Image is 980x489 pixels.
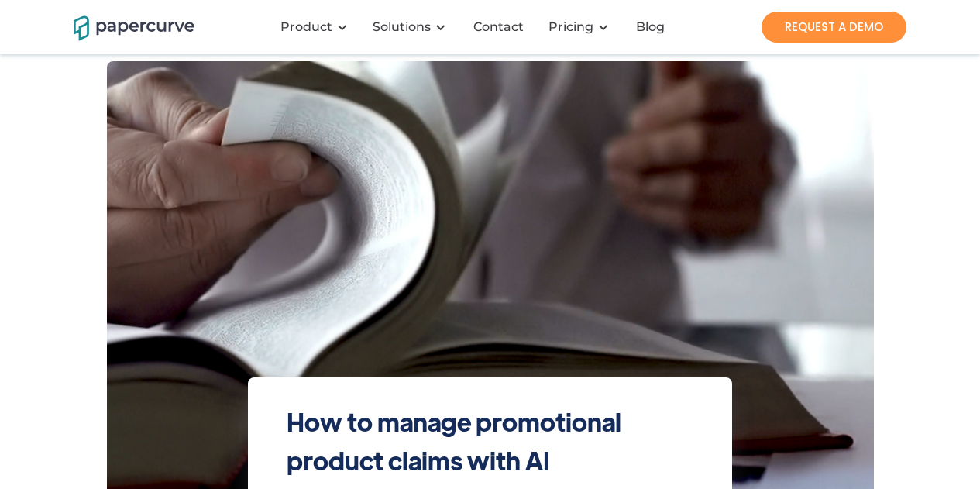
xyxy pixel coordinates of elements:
[373,19,431,35] div: Solutions
[539,4,624,50] div: Pricing
[636,19,665,35] div: Blog
[462,19,539,35] a: Contact
[548,19,593,35] a: Pricing
[271,4,363,50] div: Product
[624,19,680,35] a: Blog
[762,12,906,43] a: REQUEST A DEMO
[280,19,332,35] div: Product
[363,4,462,50] div: Solutions
[74,13,174,40] a: home
[287,402,694,480] h1: How to manage promotional product claims with AI
[473,19,524,35] div: Contact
